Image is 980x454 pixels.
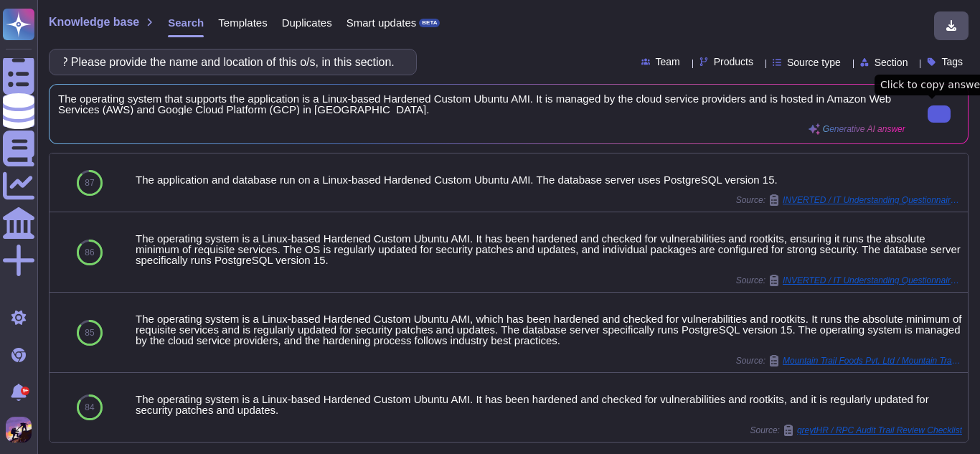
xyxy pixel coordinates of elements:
[85,248,94,257] span: 86
[823,125,905,133] span: Generative AI answer
[136,233,962,265] div: The operating system is a Linux-based Hardened Custom Ubuntu AMI. It has been hardened and checke...
[736,194,962,206] span: Source:
[783,356,962,365] span: Mountain Trail Foods Pvt. Ltd / Mountain Trail Foods Pvt. Ltd
[347,17,417,28] span: Smart updates
[282,17,332,28] span: Duplicates
[875,57,908,67] span: Section
[57,49,402,75] input: Search a question or template...
[136,174,962,185] div: The application and database run on a Linux-based Hardened Custom Ubuntu AMI. The database server...
[656,57,680,67] span: Team
[85,179,94,187] span: 87
[797,426,962,435] span: greytHR / RPC Audit Trail Review Checklist
[736,275,962,286] span: Source:
[49,16,139,28] span: Knowledge base
[21,387,29,395] div: 9+
[58,93,905,115] span: The operating system that supports the application is a Linux-based Hardened Custom Ubuntu AMI. I...
[787,57,841,67] span: Source type
[750,425,962,436] span: Source:
[136,394,962,415] div: The operating system is a Linux-based Hardened Custom Ubuntu AMI. It has been hardened and checke...
[941,57,963,67] span: Tags
[136,313,962,346] div: The operating system is a Linux-based Hardened Custom Ubuntu AMI, which has been hardened and che...
[6,417,32,443] img: user
[168,17,204,28] span: Search
[736,355,962,366] span: Source:
[218,17,267,28] span: Templates
[783,276,962,285] span: INVERTED / IT Understanding Questionnaire (1)
[3,414,42,445] button: user
[419,19,440,27] div: BETA
[85,403,94,412] span: 84
[85,328,94,337] span: 85
[714,57,753,67] span: Products
[783,196,962,204] span: INVERTED / IT Understanding Questionnaire (1)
